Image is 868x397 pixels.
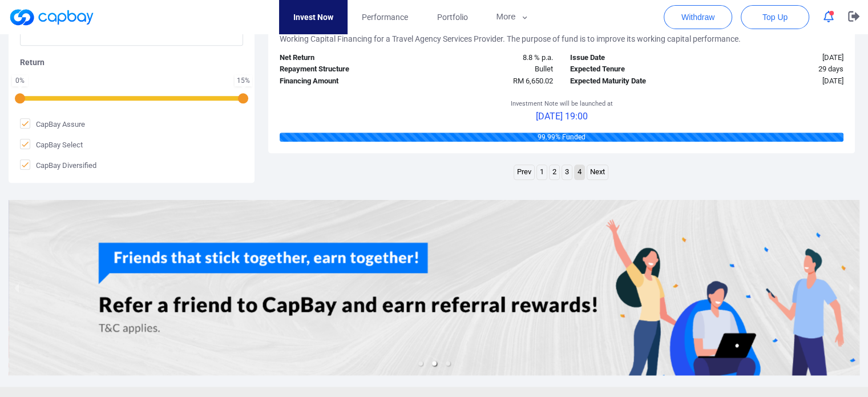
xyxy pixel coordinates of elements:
div: 0 % [14,77,26,84]
span: Portfolio [437,11,467,23]
li: slide item 1 [418,361,423,366]
span: RM 6,650.02 [513,77,553,85]
h5: Working Capital Financing for a Travel Agency Services Provider. The purpose of fund is to improv... [280,34,741,44]
span: CapBay Select [20,139,83,150]
span: Top Up [762,11,788,23]
a: Page 1 [537,165,547,179]
button: next slide / item [843,200,859,375]
button: Withdraw [664,5,732,29]
a: Page 3 [562,165,572,179]
div: Bullet [417,63,562,75]
div: [DATE] [707,75,852,87]
div: 15 % [237,77,250,84]
h5: Return [20,57,243,67]
button: previous slide / item [9,200,25,375]
div: Issue Date [562,52,706,64]
span: Performance [362,11,408,23]
span: CapBay Assure [20,118,85,130]
div: 99.99 % Funded [280,133,843,142]
p: Investment Note will be launched at [511,99,613,109]
button: Top Up [741,5,809,29]
div: Financing Amount [271,75,416,87]
li: slide item 3 [446,361,450,366]
div: 8.8 % p.a. [417,52,562,64]
div: Net Return [271,52,416,64]
a: Page 4 is your current page [575,165,584,179]
span: CapBay Diversified [20,159,96,171]
a: Page 2 [550,165,559,179]
li: slide item 2 [432,361,437,366]
div: [DATE] [707,52,852,64]
div: Expected Maturity Date [562,75,706,87]
a: Previous page [514,165,534,179]
div: 29 days [707,63,852,75]
div: Repayment Structure [271,63,416,75]
a: Next page [587,165,608,179]
p: [DATE] 19:00 [511,109,613,124]
div: Expected Tenure [562,63,706,75]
